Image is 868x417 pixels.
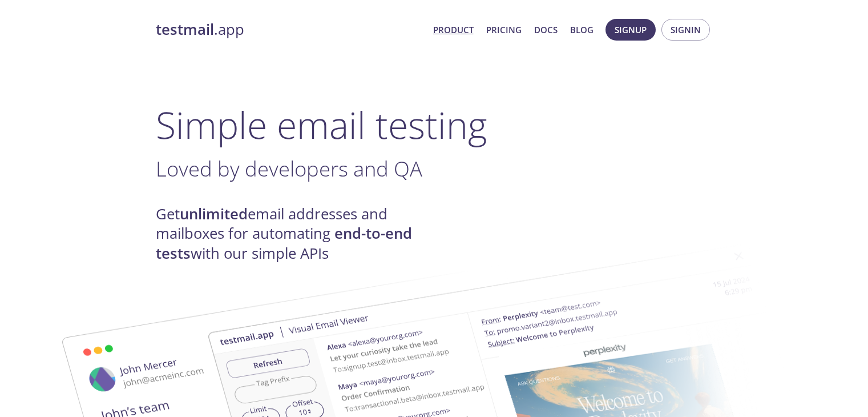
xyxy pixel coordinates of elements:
button: Signup [605,19,656,41]
span: Signup [615,22,647,37]
strong: end-to-end tests [156,223,412,263]
a: Pricing [486,22,522,37]
a: Blog [570,22,594,37]
a: Docs [534,22,558,37]
h4: Get email addresses and mailboxes for automating with our simple APIs [156,205,434,263]
span: Loved by developers and QA [156,154,422,183]
a: Product [433,22,474,37]
span: Signin [671,22,701,37]
strong: testmail [156,19,214,39]
h1: Simple email testing [156,103,713,147]
strong: unlimited [180,204,248,224]
button: Signin [661,19,710,41]
a: testmail.app [156,20,424,39]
